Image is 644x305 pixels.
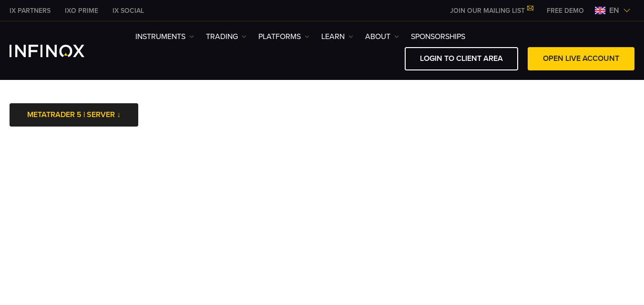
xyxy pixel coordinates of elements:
a: INFINOX Logo [10,45,107,57]
a: INFINOX MENU [540,6,591,16]
a: Learn [321,31,353,42]
a: ABOUT [365,31,399,42]
a: TRADING [206,31,246,42]
a: METATRADER 5 | SERVER ↓ [10,103,138,127]
a: INFINOX [105,6,151,16]
a: INFINOX [2,6,58,16]
a: SPONSORSHIPS [411,31,465,42]
a: OPEN LIVE ACCOUNT [528,47,634,70]
a: JOIN OUR MAILING LIST [443,7,540,15]
a: PLATFORMS [258,31,309,42]
a: LOGIN TO CLIENT AREA [405,47,518,70]
a: INFINOX [58,6,105,16]
a: Instruments [135,31,194,42]
span: en [605,5,623,16]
